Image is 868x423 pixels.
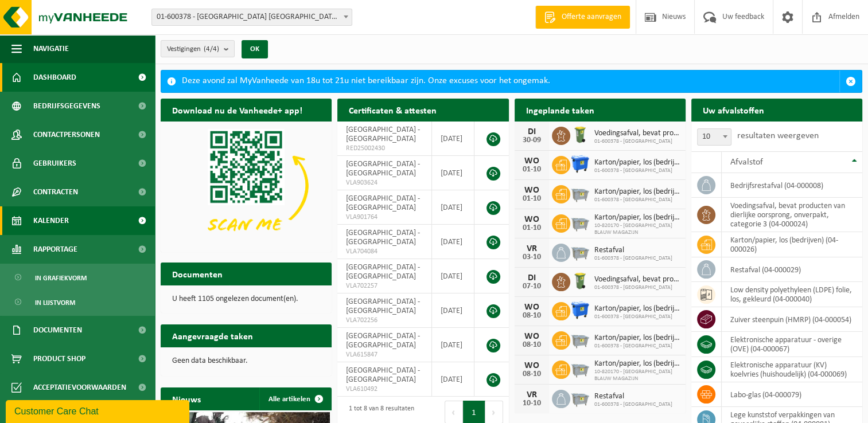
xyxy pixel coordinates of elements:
[151,9,352,26] span: 01-600378 - NOORD NATIE TERMINAL NV - ANTWERPEN
[172,357,320,365] p: Geen data beschikbaar.
[594,222,680,236] span: 10-820170 - [GEOGRAPHIC_DATA] BLAUW MAGAZIJN
[570,300,590,320] img: WB-1100-HPE-BE-01
[594,369,680,382] span: 10-820170 - [GEOGRAPHIC_DATA] BLAUW MAGAZIJN
[432,225,475,259] td: [DATE]
[520,215,543,224] div: WO
[432,190,475,225] td: [DATE]
[520,303,543,312] div: WO
[520,195,543,203] div: 01-10
[594,304,680,314] span: Karton/papier, los (bedrijven)
[432,362,475,397] td: [DATE]
[33,149,76,178] span: Gebruikers
[570,388,590,408] img: WB-2500-GAL-GY-01
[346,350,423,359] span: VLA615847
[33,63,76,92] span: Dashboard
[346,316,423,325] span: VLA702256
[33,206,69,235] span: Kalender
[535,6,630,29] a: Offerte aanvragen
[346,126,420,143] span: [GEOGRAPHIC_DATA] - [GEOGRAPHIC_DATA]
[559,11,624,23] span: Offerte aanvragen
[520,127,543,136] div: DI
[594,284,680,291] span: 01-600378 - [GEOGRAPHIC_DATA]
[33,235,77,264] span: Rapportage
[570,330,590,349] img: WB-2500-GAL-GY-01
[722,357,862,382] td: elektronische apparatuur (KV) koelvries (huishoudelijk) (04-000069)
[520,186,543,195] div: WO
[594,138,680,145] span: 01-600378 - [GEOGRAPHIC_DATA]
[346,160,420,178] span: [GEOGRAPHIC_DATA] - [GEOGRAPHIC_DATA]
[167,41,219,58] span: Vestigingen
[594,158,680,167] span: Karton/papier, los (bedrijven)
[594,275,680,284] span: Voedingsafval, bevat producten van dierlijke oorsprong, onverpakt, categorie 3
[161,263,234,285] h2: Documenten
[346,281,423,291] span: VLA702257
[520,283,543,291] div: 07-10
[35,267,87,289] span: In grafiekvorm
[33,92,100,120] span: Bedrijfsgegevens
[570,183,590,203] img: WB-2500-GAL-GY-01
[594,246,672,255] span: Restafval
[432,122,475,156] td: [DATE]
[594,401,672,408] span: 01-600378 - [GEOGRAPHIC_DATA]
[594,359,680,369] span: Karton/papier, los (bedrijven)
[594,314,680,320] span: 01-600378 - [GEOGRAPHIC_DATA]
[570,271,590,291] img: WB-0140-HPE-GN-50
[33,344,85,373] span: Product Shop
[520,332,543,341] div: WO
[346,229,420,246] span: [GEOGRAPHIC_DATA] - [GEOGRAPHIC_DATA]
[594,129,680,138] span: Voedingsafval, bevat producten van dierlijke oorsprong, onverpakt, categorie 3
[697,128,731,146] span: 10
[698,129,731,145] span: 10
[722,173,862,198] td: bedrijfsrestafval (04-000008)
[520,312,543,320] div: 08-10
[594,197,680,203] span: 01-600378 - [GEOGRAPHIC_DATA]
[722,198,862,232] td: voedingsafval, bevat producten van dierlijke oorsprong, onverpakt, categorie 3 (04-000024)
[722,332,862,357] td: elektronische apparatuur - overige (OVE) (04-000067)
[570,125,590,144] img: WB-0140-HPE-GN-50
[432,328,475,362] td: [DATE]
[722,307,862,332] td: zuiver steenpuin (HMRP) (04-000054)
[594,187,680,197] span: Karton/papier, los (bedrijven)
[520,361,543,370] div: WO
[346,366,420,384] span: [GEOGRAPHIC_DATA] - [GEOGRAPHIC_DATA]
[161,324,264,347] h2: Aangevraagde taken
[346,178,423,187] span: VLA903624
[730,158,763,167] span: Afvalstof
[346,332,420,350] span: [GEOGRAPHIC_DATA] - [GEOGRAPHIC_DATA]
[722,257,862,282] td: restafval (04-000029)
[33,373,126,402] span: Acceptatievoorwaarden
[570,242,590,261] img: WB-2500-GAL-GY-01
[594,255,672,262] span: 01-600378 - [GEOGRAPHIC_DATA]
[520,370,543,378] div: 08-10
[570,213,590,232] img: WB-2500-GAL-GY-01
[204,45,219,53] count: (4/4)
[346,144,423,153] span: RED25002430
[346,247,423,256] span: VLA704084
[594,392,672,401] span: Restafval
[161,40,235,57] button: Vestigingen(4/4)
[33,316,82,344] span: Documenten
[3,267,152,288] a: In grafiekvorm
[520,244,543,253] div: VR
[432,156,475,190] td: [DATE]
[346,213,423,222] span: VLA901764
[722,382,862,407] td: labo-glas (04-000079)
[520,156,543,166] div: WO
[346,263,420,281] span: [GEOGRAPHIC_DATA] - [GEOGRAPHIC_DATA]
[161,122,332,250] img: Download de VHEPlus App
[722,282,862,307] td: low density polyethyleen (LDPE) folie, los, gekleurd (04-000040)
[346,194,420,212] span: [GEOGRAPHIC_DATA] - [GEOGRAPHIC_DATA]
[570,359,590,378] img: WB-2500-GAL-GY-01
[346,385,423,394] span: VLA610492
[570,154,590,174] img: WB-1100-HPE-BE-01
[520,399,543,408] div: 10-10
[432,293,475,328] td: [DATE]
[520,273,543,283] div: DI
[722,232,862,257] td: karton/papier, los (bedrijven) (04-000026)
[3,291,152,313] a: In lijstvorm
[337,99,448,121] h2: Certificaten & attesten
[35,292,75,314] span: In lijstvorm
[691,99,776,121] h2: Uw afvalstoffen
[172,295,320,303] p: U heeft 1105 ongelezen document(en).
